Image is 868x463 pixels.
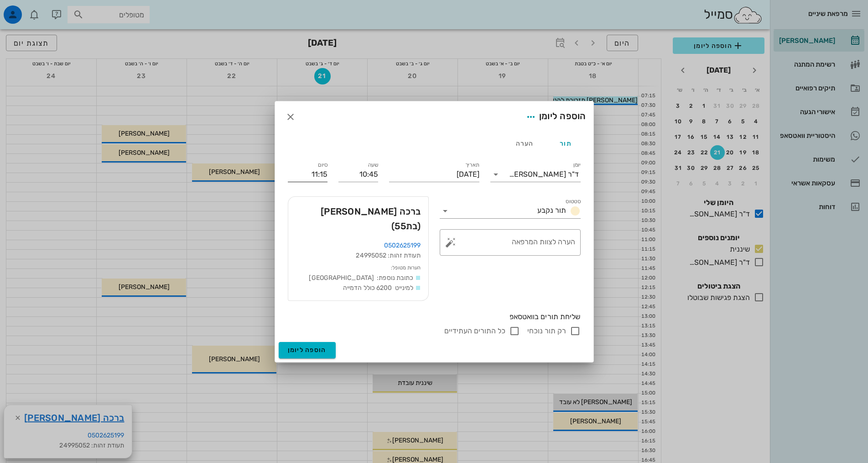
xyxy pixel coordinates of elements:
[318,162,327,168] label: סיום
[391,221,421,231] span: (בת )
[566,198,581,205] label: סטטוס
[296,251,421,261] div: תעודת זהות: 24995052
[537,206,566,215] span: תור נקבע
[490,167,581,182] div: יומןד"ר [PERSON_NAME]
[573,162,581,168] label: יומן
[504,132,545,154] div: הערה
[343,284,414,292] span: למינייט 6200 כולל הדמייה
[395,221,406,231] span: 55
[391,265,421,271] small: הערות מטופל:
[384,242,421,249] a: 0502625199
[309,274,413,282] span: כתובת נוספת: [GEOGRAPHIC_DATA]
[368,162,378,168] label: שעה
[288,346,327,354] span: הוספה ליומן
[523,109,586,125] div: הוספה ליומן
[440,204,581,218] div: סטטוסתור נקבע
[279,342,336,358] button: הוספה ליומן
[288,312,581,322] div: שליחת תורים בוואטסאפ
[444,326,505,336] label: כל התורים העתידיים
[527,326,566,336] label: רק תור נוכחי
[509,170,579,179] div: ד"ר [PERSON_NAME]
[465,162,479,168] label: תאריך
[296,204,421,233] span: ברכה [PERSON_NAME]
[545,132,586,154] div: תור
